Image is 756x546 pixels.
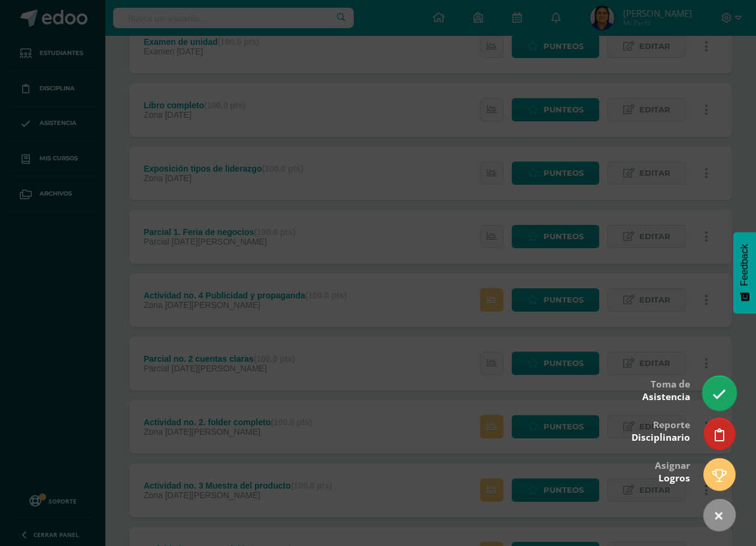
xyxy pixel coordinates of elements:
[631,431,690,444] span: Disciplinario
[658,472,690,484] span: Logros
[655,452,690,490] div: Asignar
[642,391,690,403] span: Asistencia
[733,232,756,313] button: Feedback - Mostrar encuesta
[739,244,750,286] span: Feedback
[642,370,690,409] div: Toma de
[631,411,690,450] div: Reporte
